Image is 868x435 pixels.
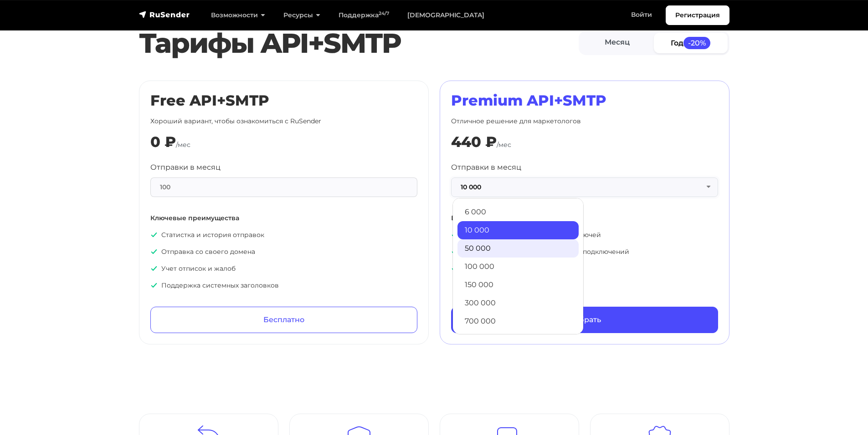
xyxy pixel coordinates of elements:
div: 0 ₽ [150,133,176,151]
a: 50 000 [457,239,579,258]
p: Отличное решение для маркетологов [451,116,718,126]
img: icon-ok.svg [451,248,458,255]
button: 10 000 [451,177,718,197]
ul: 10 000 [452,198,584,334]
label: Отправки в месяц [451,162,521,173]
h2: Тарифы API+SMTP [139,27,579,60]
p: Статистка и история отправок [150,230,417,240]
a: Регистрация [666,5,729,25]
a: Ресурсы [274,6,329,25]
a: Месяц [580,33,654,53]
p: Отправка со своего домена [150,247,417,257]
img: icon-ok.svg [150,248,158,255]
div: 440 ₽ [451,133,497,151]
span: /мес [176,141,190,149]
img: icon-ok.svg [451,231,458,238]
a: 10 000 [457,221,579,239]
p: Неограниченное количество SMTP подключений [451,247,718,257]
p: Ключевые преимущества [150,213,417,223]
a: 1 500 000 [457,330,579,349]
p: Приоритетная поддержка [451,264,718,273]
a: Возможности [202,6,274,25]
p: Все что входит в «Free», плюс: [451,213,718,223]
p: Учет отписок и жалоб [150,264,417,273]
label: Отправки в месяц [150,162,221,173]
h2: Premium API+SMTP [451,92,718,109]
a: 700 000 [457,312,579,330]
a: 300 000 [457,294,579,312]
a: 100 000 [457,258,579,276]
a: 150 000 [457,276,579,294]
a: Войти [622,5,661,24]
img: RuSender [139,10,190,19]
a: Год [654,33,728,53]
img: icon-ok.svg [150,282,158,289]
p: Неограниченное количество API ключей [451,230,718,240]
span: -20% [683,37,711,49]
h2: Free API+SMTP [150,92,417,109]
p: Поддержка системных заголовков [150,281,417,290]
a: Бесплатно [150,307,417,333]
img: icon-ok.svg [150,265,158,272]
span: /мес [497,141,511,149]
a: [DEMOGRAPHIC_DATA] [398,6,493,25]
sup: 24/7 [379,10,389,16]
a: Поддержка24/7 [329,6,398,25]
p: Хороший вариант, чтобы ознакомиться с RuSender [150,116,417,126]
a: 6 000 [457,203,579,221]
img: icon-ok.svg [150,231,158,238]
a: Выбрать [451,307,718,333]
img: icon-ok.svg [451,265,458,272]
